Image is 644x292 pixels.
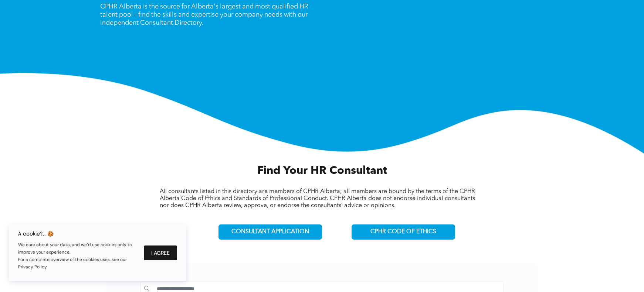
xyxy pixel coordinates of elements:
[370,229,436,236] span: CPHR CODE OF ETHICS
[144,245,177,260] button: I Agree
[18,231,136,237] h6: A cookie?.. 🍪
[160,189,475,209] span: All consultants listed in this directory are members of CPHR Alberta; all members are bound by th...
[218,224,322,240] a: CONSULTANT APPLICATION
[231,229,309,236] span: CONSULTANT APPLICATION
[257,165,387,176] span: Find Your HR Consultant
[100,3,308,26] span: CPHR Alberta is the source for Alberta's largest and most qualified HR talent pool - find the ski...
[18,241,136,271] p: We care about your data, and we’d use cookies only to improve your experience. For a complete ove...
[352,224,455,240] a: CPHR CODE OF ETHICS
